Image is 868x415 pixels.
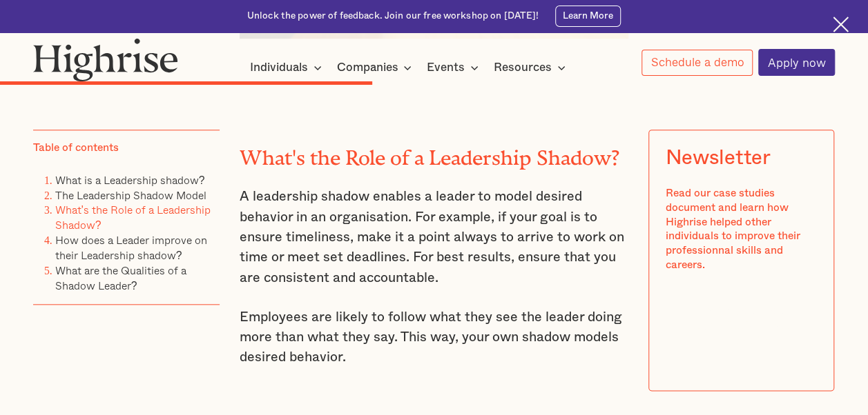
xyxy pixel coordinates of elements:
[55,172,205,188] a: What is a Leadership shadow?
[666,289,818,364] div: Modal Form success
[55,232,207,264] a: How does a Leader improve on their Leadership shadow?
[250,59,308,76] div: Individuals
[642,50,753,76] a: Schedule a demo
[758,49,835,76] a: Apply now
[240,187,629,288] p: A leadership shadow enables a leader to model desired behavior in an organisation. For example, i...
[555,6,621,26] a: Learn More
[33,38,178,81] img: Highrise logo
[666,186,818,272] div: Read our case studies document and learn how Highrise helped other individuals to improve their p...
[336,59,416,76] div: Companies
[336,59,398,76] div: Companies
[55,262,186,294] a: What are the Qualities of a Shadow Leader?
[240,141,629,164] h2: What's the Role of a Leadership Shadow?
[55,202,211,234] a: What's the Role of a Leadership Shadow?
[250,59,326,76] div: Individuals
[33,141,119,156] div: Table of contents
[494,59,570,76] div: Resources
[55,187,206,203] a: The Leadership Shadow Model
[494,59,552,76] div: Resources
[247,10,539,23] div: Unlock the power of feedback. Join our free workshop on [DATE]!
[833,17,849,32] img: Cross icon
[427,59,465,76] div: Events
[679,303,804,350] div: Thank you! Your submission has been received!
[240,307,629,368] p: Employees are likely to follow what they see the leader doing more than what they say. This way, ...
[427,59,483,76] div: Events
[666,147,771,170] div: Newsletter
